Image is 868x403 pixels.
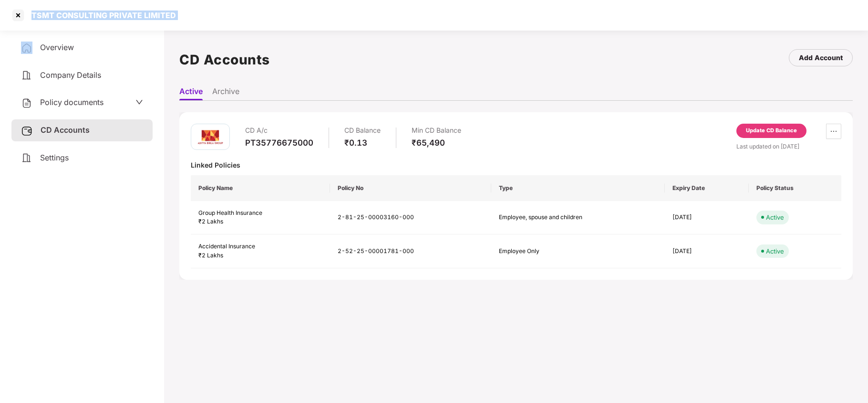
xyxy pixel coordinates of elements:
span: ₹2 Lakhs [198,218,223,225]
div: Accidental Insurance [198,242,322,251]
div: Min CD Balance [412,124,461,138]
span: Overview [40,42,74,52]
div: Active [766,246,784,256]
span: down [135,98,143,106]
li: Active [179,86,203,100]
div: Employee, spouse and children [499,213,604,222]
img: svg+xml;base64,PHN2ZyB4bWxucz0iaHR0cDovL3d3dy53My5vcmcvMjAwMC9zdmciIHdpZHRoPSIyNCIgaGVpZ2h0PSIyNC... [21,42,32,54]
div: CD Balance [344,124,381,138]
span: ₹2 Lakhs [198,252,223,259]
div: PT35776675000 [245,138,313,148]
div: Linked Policies [191,160,841,170]
h1: CD Accounts [179,49,270,70]
th: Expiry Date [665,175,749,201]
th: Policy Name [191,175,330,201]
td: [DATE] [665,234,749,268]
td: 2-52-25-00001781-000 [330,234,491,268]
span: ellipsis [827,127,841,135]
th: Policy No [330,175,491,201]
img: svg+xml;base64,PHN2ZyB3aWR0aD0iMjUiIGhlaWdodD0iMjQiIHZpZXdCb3g9IjAgMCAyNSAyNCIgZmlsbD0ibm9uZSIgeG... [21,125,33,137]
span: CD Accounts [41,125,90,135]
button: ellipsis [826,124,841,139]
div: ₹65,490 [412,138,461,148]
div: Employee Only [499,247,604,256]
img: svg+xml;base64,PHN2ZyB4bWxucz0iaHR0cDovL3d3dy53My5vcmcvMjAwMC9zdmciIHdpZHRoPSIyNCIgaGVpZ2h0PSIyNC... [21,70,32,81]
span: Policy documents [40,97,103,107]
div: Last updated on [DATE] [736,142,841,151]
div: Update CD Balance [746,127,797,135]
div: ₹0.13 [344,138,381,148]
td: 2-81-25-00003160-000 [330,201,491,235]
div: Active [766,212,784,222]
img: svg+xml;base64,PHN2ZyB4bWxucz0iaHR0cDovL3d3dy53My5vcmcvMjAwMC9zdmciIHdpZHRoPSIyNCIgaGVpZ2h0PSIyNC... [21,97,32,109]
span: Settings [40,153,69,162]
img: svg+xml;base64,PHN2ZyB4bWxucz0iaHR0cDovL3d3dy53My5vcmcvMjAwMC9zdmciIHdpZHRoPSIyNCIgaGVpZ2h0PSIyNC... [21,152,32,164]
li: Archive [212,86,239,100]
th: Policy Status [749,175,841,201]
th: Type [491,175,665,201]
span: Company Details [40,70,101,80]
div: TSMT CONSULTING PRIVATE LIMITED [26,11,176,20]
div: CD A/c [245,124,313,138]
div: Add Account [799,53,843,63]
div: Group Health Insurance [198,209,322,218]
td: [DATE] [665,201,749,235]
img: aditya.png [196,123,225,151]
